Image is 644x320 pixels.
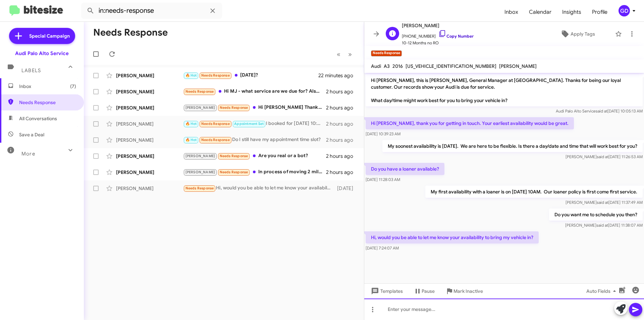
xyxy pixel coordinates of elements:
a: Inbox [499,2,524,22]
span: Auto Fields [586,285,619,297]
span: 2016 [392,63,403,69]
div: In process of moving 2 miles away. Will contact you in a week or so as I also need an oil change. [183,168,326,176]
span: Needs Response [201,122,230,126]
span: 🔥 Hot [185,73,197,78]
div: [DATE] [334,185,359,192]
span: Audi Palo Alto Service [DATE] 10:05:13 AM [556,108,643,113]
input: Search [81,3,222,19]
div: [PERSON_NAME] [116,72,183,79]
a: Copy Number [438,34,474,39]
span: [PERSON_NAME] [402,21,474,30]
span: [PERSON_NAME] [185,154,215,158]
div: [DATE]? [183,72,318,79]
a: Profile [587,2,613,22]
span: [DATE] 7:24:07 AM [366,245,399,250]
span: Apply Tags [571,28,595,40]
div: 2 hours ago [326,104,359,111]
button: Previous [333,47,344,61]
a: Calendar [524,2,557,22]
span: A3 [384,63,390,69]
span: Needs Response [220,170,248,174]
span: [PERSON_NAME] [DATE] 11:38:07 AM [565,223,643,228]
span: [PHONE_NUMBER] [402,30,474,40]
div: [PERSON_NAME] [116,104,183,111]
p: My soonest availability is [DATE]. We are here to be flexible. Is there a day/date and time that ... [382,140,643,152]
a: Insights [557,2,587,22]
button: GD [613,5,637,16]
div: 2 hours ago [326,153,359,159]
div: 2 hours ago [326,169,359,176]
span: Needs Response [201,73,230,78]
p: Hi [PERSON_NAME], thank you for getting in touch. Your earliest availability would be great. [366,117,574,129]
button: Templates [364,285,408,297]
button: Mark Inactive [440,285,488,297]
span: Needs Response [220,154,248,158]
div: Are you real or a bot? [183,152,326,160]
p: Do you want me to schedule you then? [549,209,643,221]
button: Apply Tags [543,28,612,40]
div: [PERSON_NAME] [116,153,183,159]
small: Needs Response [371,50,402,56]
button: Next [344,47,356,61]
span: [US_VEHICLE_IDENTIFICATION_NUMBER] [406,63,496,69]
p: Do you have a loaner available? [366,163,444,175]
div: 22 minutes ago [318,72,359,79]
span: [DATE] 11:28:03 AM [366,177,400,182]
span: Needs Response [19,99,76,106]
div: Do I still have my appointment time slot? [183,136,326,144]
p: My first availability with a loaner is on [DATE] 10AM. Our loaner policy is first come first serv... [425,186,643,198]
span: 🔥 Hot [185,138,197,142]
span: Needs Response [201,138,230,142]
div: [PERSON_NAME] [116,185,183,192]
span: Special Campaign [29,33,70,39]
span: Needs Response [185,186,214,190]
div: Audi Palo Alto Service [15,50,69,57]
div: Hi, would you be able to let me know your availability to bring my vehicle in? [183,184,334,192]
div: GD [619,5,630,16]
span: said at [597,200,608,205]
nav: Page navigation example [333,47,356,61]
p: Hi [PERSON_NAME], this is [PERSON_NAME], General Manager at [GEOGRAPHIC_DATA]. Thanks for being o... [366,74,643,106]
span: Inbox [19,83,76,90]
div: Hi [PERSON_NAME] Thanks for contacting me. We have only 17000 miles on it. Thought we can bring i... [183,104,326,111]
span: Templates [370,285,403,297]
p: Hi, would you be able to let me know your availability to bring my vehicle in? [366,231,539,243]
span: Appointment Set [234,122,264,126]
span: » [348,50,352,58]
button: Pause [408,285,440,297]
a: Special Campaign [9,28,75,44]
span: Labels [21,67,41,74]
span: [PERSON_NAME] [499,63,537,69]
span: Mark Inactive [453,285,483,297]
span: [PERSON_NAME] [DATE] 11:37:49 AM [566,200,643,205]
div: [PERSON_NAME] [116,169,183,176]
h1: Needs Response [93,27,168,38]
span: « [337,50,340,58]
span: said at [597,154,608,159]
span: All Conversations [19,115,57,122]
div: 2 hours ago [326,121,359,127]
span: More [21,151,35,157]
span: 10-12 Months no RO [402,40,474,46]
span: [PERSON_NAME] [185,170,215,174]
span: [DATE] 10:39:23 AM [366,131,400,136]
span: [PERSON_NAME] [185,105,215,110]
span: Save a Deal [19,131,44,138]
div: 2 hours ago [326,88,359,95]
div: [PERSON_NAME] [116,121,183,127]
span: said at [596,108,607,113]
span: said at [596,223,608,228]
span: [PERSON_NAME] [DATE] 11:26:53 AM [566,154,643,159]
button: Auto Fields [581,285,624,297]
span: Audi [371,63,381,69]
span: 🔥 Hot [185,122,197,126]
div: [PERSON_NAME] [116,137,183,143]
span: (7) [70,83,76,90]
div: 2 hours ago [326,137,359,143]
div: [PERSON_NAME] [116,88,183,95]
span: Needs Response [185,89,214,94]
